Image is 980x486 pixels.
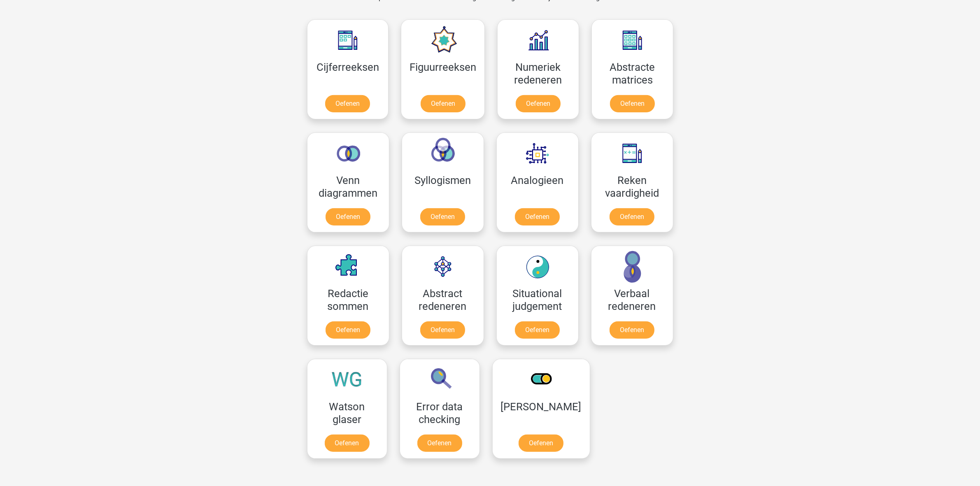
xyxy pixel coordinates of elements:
[515,321,560,339] a: Oefenen
[325,95,370,112] a: Oefenen
[326,208,370,226] a: Oefenen
[326,321,370,339] a: Oefenen
[421,95,466,112] a: Oefenen
[515,208,560,226] a: Oefenen
[519,435,563,452] a: Oefenen
[420,208,465,226] a: Oefenen
[610,95,655,112] a: Oefenen
[516,95,561,112] a: Oefenen
[610,208,654,226] a: Oefenen
[610,321,654,339] a: Oefenen
[325,435,370,452] a: Oefenen
[420,321,465,339] a: Oefenen
[417,435,462,452] a: Oefenen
